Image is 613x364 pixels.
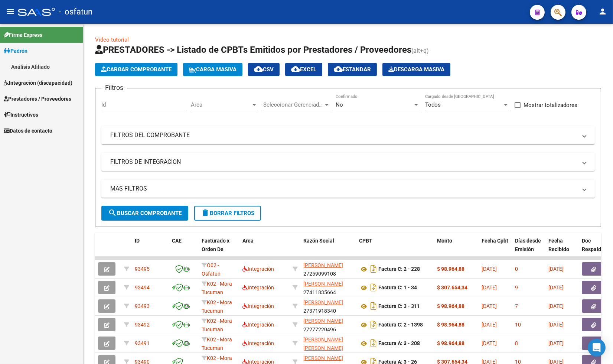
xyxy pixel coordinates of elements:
[303,238,334,244] span: Razón Social
[135,285,150,290] span: 93494
[199,233,239,266] datatable-header-cell: Facturado x Orden De
[6,7,15,16] mat-icon: menu
[369,300,378,312] i: Descargar documento
[378,285,417,291] strong: Factura C: 1 - 34
[303,335,353,351] div: 20302996734
[598,7,607,16] mat-icon: person
[101,153,595,171] mat-expansion-panel-header: FILTROS DE INTEGRACION
[548,303,564,309] span: [DATE]
[334,65,343,74] mat-icon: cloud_download
[303,337,343,351] span: [PERSON_NAME] [PERSON_NAME]
[202,262,221,285] span: O02 - Osfatun Propio
[108,208,117,217] mat-icon: search
[248,63,280,76] button: CSV
[202,337,232,351] span: K02 - Mora Tucuman
[512,233,545,266] datatable-header-cell: Días desde Emisión
[239,233,290,266] datatable-header-cell: Area
[201,208,210,217] mat-icon: delete
[328,63,377,76] button: Estandar
[303,317,353,332] div: 27277220496
[303,355,343,361] span: [PERSON_NAME]
[95,63,177,76] button: Cargar Comprobante
[4,95,71,103] span: Prestadores / Proveedores
[437,340,464,346] strong: $ 98.964,88
[202,238,229,252] span: Facturado x Orden De
[515,285,518,290] span: 9
[135,238,140,244] span: ID
[545,233,579,266] datatable-header-cell: Fecha Recibido
[437,303,464,309] strong: $ 98.964,88
[437,322,464,328] strong: $ 98.964,88
[359,238,372,244] span: CPBT
[4,47,27,55] span: Padrón
[479,233,512,266] datatable-header-cell: Fecha Cpbt
[59,4,92,20] span: - osfatun
[303,281,343,287] span: [PERSON_NAME]
[369,337,378,349] i: Descargar documento
[4,79,72,87] span: Integración (discapacidad)
[515,322,521,328] span: 10
[242,340,274,346] span: Integración
[303,262,343,268] span: [PERSON_NAME]
[437,285,467,290] strong: $ 307.654,34
[242,266,274,272] span: Integración
[378,322,423,328] strong: Factura C: 2 - 1398
[110,158,577,166] mat-panel-title: FILTROS DE INTEGRACION
[202,318,232,332] span: K02 - Mora Tucuman
[434,233,479,266] datatable-header-cell: Monto
[108,210,182,217] span: Buscar Comprobante
[101,82,127,93] h3: Filtros
[189,66,237,73] span: Carga Masiva
[515,266,518,272] span: 0
[548,322,564,328] span: [DATE]
[437,266,464,272] strong: $ 98.964,88
[515,340,518,346] span: 8
[303,298,353,314] div: 27371918340
[303,299,343,305] span: [PERSON_NAME]
[482,266,497,272] span: [DATE]
[135,266,150,272] span: 93495
[356,233,434,266] datatable-header-cell: CPBT
[135,303,150,309] span: 93493
[303,318,343,324] span: [PERSON_NAME]
[482,303,497,309] span: [DATE]
[263,101,323,108] span: Seleccionar Gerenciador
[482,285,497,290] span: [DATE]
[254,65,263,74] mat-icon: cloud_download
[425,101,441,108] span: Todos
[95,45,411,55] span: PRESTADORES -> Listado de CPBTs Emitidos por Prestadores / Proveedores
[303,280,353,295] div: 27411835664
[4,111,38,119] span: Instructivos
[482,322,497,328] span: [DATE]
[388,66,444,73] span: Descarga Masiva
[303,261,353,277] div: 27259099108
[482,340,497,346] span: [DATE]
[101,66,172,73] span: Cargar Comprobante
[4,127,52,135] span: Datos de contacto
[101,206,188,221] button: Buscar Comprobante
[132,233,169,266] datatable-header-cell: ID
[588,339,606,357] div: Open Intercom Messenger
[201,210,254,217] span: Borrar Filtros
[101,180,595,198] mat-expansion-panel-header: MAS FILTROS
[369,282,378,293] i: Descargar documento
[382,63,450,76] app-download-masive: Descarga masiva de comprobantes (adjuntos)
[515,303,518,309] span: 7
[378,341,420,347] strong: Factura A: 3 - 208
[411,47,429,54] span: (alt+q)
[4,31,42,39] span: Firma Express
[202,281,232,295] span: K02 - Mora Tucuman
[548,266,564,272] span: [DATE]
[382,63,450,76] button: Descarga Masiva
[202,299,232,314] span: K02 - Mora Tucuman
[110,131,577,139] mat-panel-title: FILTROS DEL COMPROBANTE
[369,263,378,275] i: Descargar documento
[101,126,595,144] mat-expansion-panel-header: FILTROS DEL COMPROBANTE
[291,66,316,73] span: EXCEL
[334,66,371,73] span: Estandar
[135,340,150,346] span: 93491
[378,303,420,309] strong: Factura C: 3 - 311
[548,340,564,346] span: [DATE]
[548,238,569,252] span: Fecha Recibido
[285,63,322,76] button: EXCEL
